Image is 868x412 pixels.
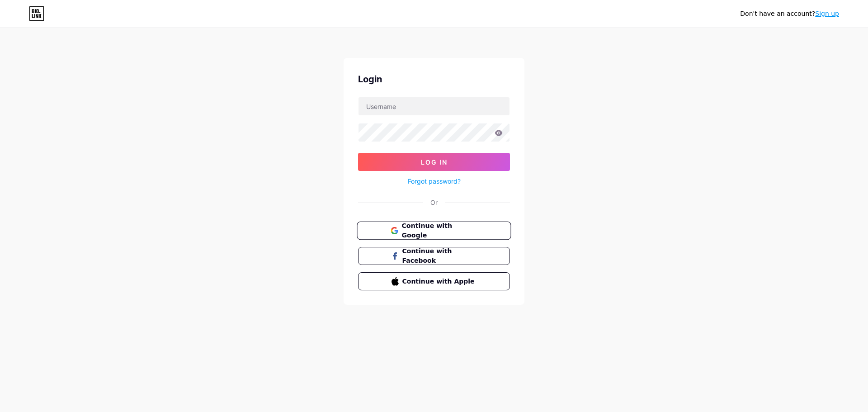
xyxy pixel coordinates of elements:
a: Continue with Google [358,222,510,240]
span: Continue with Google [401,221,477,241]
span: Continue with Facebook [402,246,477,265]
div: Don't have an account? [740,9,839,19]
button: Continue with Apple [358,272,510,290]
a: Sign up [815,10,839,17]
input: Username [359,97,509,115]
span: Log In [421,158,448,166]
div: Login [358,72,510,86]
button: Continue with Facebook [358,247,510,265]
button: Continue with Google [357,222,511,240]
span: Continue with Apple [402,277,477,286]
a: Forgot password? [408,176,461,186]
button: Log In [358,153,510,171]
div: Or [430,198,438,207]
